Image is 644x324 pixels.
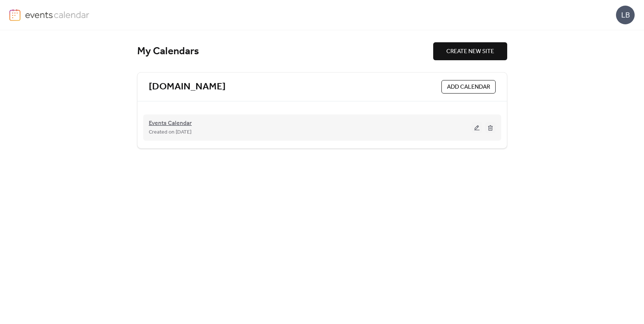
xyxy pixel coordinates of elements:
div: My Calendars [137,45,433,58]
button: CREATE NEW SITE [433,42,507,60]
div: LB [616,6,635,24]
span: Events Calendar [149,119,192,128]
a: [DOMAIN_NAME] [149,81,226,93]
span: ADD CALENDAR [447,83,490,92]
img: logo [9,9,21,21]
a: Events Calendar [149,121,192,126]
span: Created on [DATE] [149,128,191,137]
img: logo-type [25,9,90,20]
button: ADD CALENDAR [441,80,496,94]
span: CREATE NEW SITE [446,47,494,56]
